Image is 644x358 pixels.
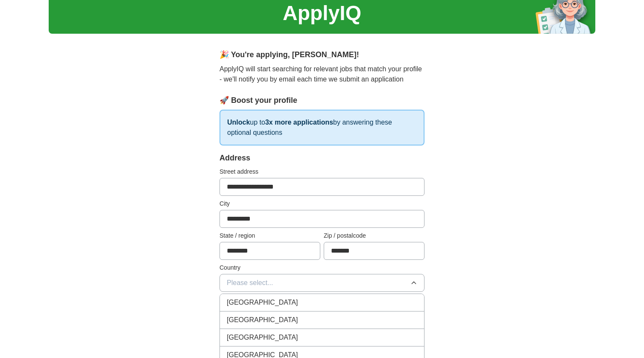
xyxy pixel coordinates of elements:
[220,263,424,272] label: Country
[220,95,424,106] div: 🚀 Boost your profile
[220,231,320,240] label: State / region
[220,49,424,61] div: 🎉 You're applying , [PERSON_NAME] !
[220,64,424,84] p: ApplyIQ will start searching for relevant jobs that match your profile - we'll notify you by emai...
[265,119,333,126] strong: 3x more applications
[227,332,298,343] span: [GEOGRAPHIC_DATA]
[220,274,424,292] button: Please select...
[227,297,298,308] span: [GEOGRAPHIC_DATA]
[220,167,424,176] label: Street address
[227,119,250,126] strong: Unlock
[220,110,424,146] p: up to by answering these optional questions
[227,278,273,288] span: Please select...
[220,199,424,208] label: City
[324,231,424,240] label: Zip / postalcode
[220,152,424,164] div: Address
[227,315,298,325] span: [GEOGRAPHIC_DATA]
